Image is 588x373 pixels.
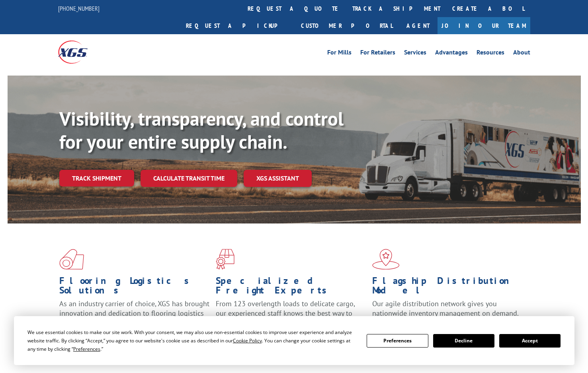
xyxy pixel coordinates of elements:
span: Cookie Policy [233,337,262,344]
img: xgs-icon-total-supply-chain-intelligence-red [59,249,84,270]
a: Resources [477,49,504,58]
button: Accept [499,334,561,348]
img: xgs-icon-flagship-distribution-model-red [372,249,400,270]
a: Calculate transit time [141,170,237,187]
span: As an industry carrier of choice, XGS has brought innovation and dedication to flooring logistics... [59,299,209,327]
a: For Mills [327,49,352,58]
h1: Specialized Freight Experts [216,276,366,299]
a: Advantages [435,49,468,58]
span: Our agile distribution network gives you nationwide inventory management on demand. [372,299,519,318]
a: Request a pickup [180,17,295,34]
span: Preferences [73,346,100,352]
a: For Retailers [360,49,395,58]
a: XGS ASSISTANT [244,170,312,187]
a: [PHONE_NUMBER] [58,4,100,12]
a: Services [404,49,426,58]
h1: Flooring Logistics Solutions [59,276,210,299]
a: Customer Portal [295,17,399,34]
h1: Flagship Distribution Model [372,276,523,299]
button: Decline [433,334,494,348]
a: About [513,49,530,58]
a: Track shipment [59,170,134,186]
button: Preferences [367,334,428,348]
div: Cookie Consent Prompt [14,316,574,365]
b: Visibility, transparency, and control for your entire supply chain. [59,106,344,154]
div: We use essential cookies to make our site work. With your consent, we may also use non-essential ... [27,328,357,353]
img: xgs-icon-focused-on-flooring-red [216,249,234,270]
p: From 123 overlength loads to delicate cargo, our experienced staff knows the best way to move you... [216,299,366,334]
a: Join Our Team [438,17,530,34]
a: Agent [399,17,438,34]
